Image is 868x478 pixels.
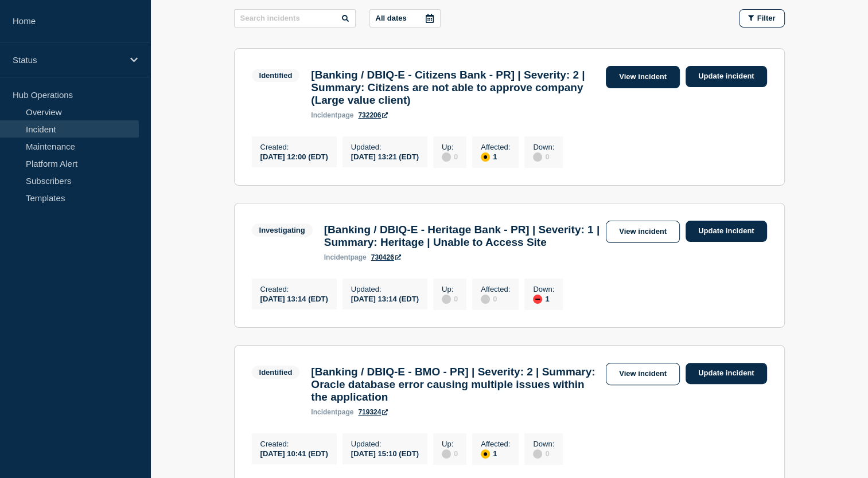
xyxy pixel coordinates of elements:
[481,285,510,293] p: Affected :
[686,66,767,87] a: Update incident
[260,440,328,448] p: Created :
[442,295,451,304] div: disabled
[324,253,351,261] span: incident
[533,143,554,151] p: Down :
[442,440,458,448] p: Up :
[606,221,680,243] a: View incident
[324,224,600,249] h3: [Banking / DBIQ-E - Heritage Bank - PR] | Severity: 1 | Summary: Heritage | Unable to Access Site
[351,285,419,293] p: Updated :
[757,14,776,22] span: Filter
[481,293,510,304] div: 0
[311,366,600,403] h3: [Banking / DBIQ-E - BMO - PR] | Severity: 2 | Summary: Oracle database error causing multiple iss...
[376,14,407,22] p: All dates
[369,9,441,28] button: All dates
[358,408,388,416] a: 719324
[260,285,328,293] p: Created :
[252,224,313,237] span: Investigating
[481,448,510,459] div: 1
[442,151,458,162] div: 0
[351,143,419,151] p: Updated :
[481,152,490,162] div: affected
[442,152,451,162] div: disabled
[739,9,785,28] button: Filter
[533,449,542,459] div: disabled
[606,66,680,88] a: View incident
[533,293,554,304] div: 1
[260,151,328,161] div: [DATE] 12:00 (EDT)
[260,293,328,303] div: [DATE] 13:14 (EDT)
[351,151,419,161] div: [DATE] 13:21 (EDT)
[533,295,542,304] div: down
[481,449,490,459] div: affected
[260,448,328,458] div: [DATE] 10:41 (EDT)
[311,111,337,119] span: incident
[252,69,300,82] span: Identified
[481,440,510,448] p: Affected :
[371,253,401,261] a: 730426
[533,448,554,459] div: 0
[324,253,367,261] p: page
[252,366,300,379] span: Identified
[442,448,458,459] div: 0
[686,221,767,242] a: Update incident
[686,363,767,384] a: Update incident
[606,363,680,385] a: View incident
[311,408,337,416] span: incident
[442,449,451,459] div: disabled
[442,285,458,293] p: Up :
[481,151,510,162] div: 1
[234,9,356,28] input: Search incidents
[351,448,419,458] div: [DATE] 15:10 (EDT)
[481,143,510,151] p: Affected :
[260,143,328,151] p: Created :
[533,151,554,162] div: 0
[351,440,419,448] p: Updated :
[481,295,490,304] div: disabled
[533,152,542,162] div: disabled
[351,293,419,303] div: [DATE] 13:14 (EDT)
[442,293,458,304] div: 0
[358,111,388,119] a: 732206
[533,440,554,448] p: Down :
[13,55,123,65] p: Status
[533,285,554,293] p: Down :
[311,111,353,119] p: page
[442,143,458,151] p: Up :
[311,69,600,107] h3: [Banking / DBIQ-E - Citizens Bank - PR] | Severity: 2 | Summary: Citizens are not able to approve...
[311,408,353,416] p: page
